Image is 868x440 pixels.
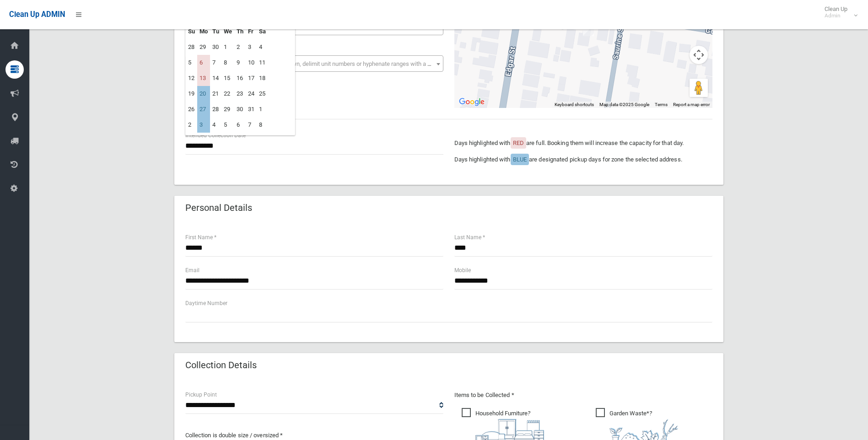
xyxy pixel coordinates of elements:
[197,117,210,133] td: 3
[234,70,246,86] td: 16
[246,102,257,117] td: 31
[246,86,257,102] td: 24
[174,356,268,374] header: Collection Details
[690,79,708,97] button: Drag Pegman onto the map to open Street View
[221,86,234,102] td: 22
[257,24,268,39] th: Sa
[257,86,268,102] td: 25
[257,39,268,55] td: 4
[583,21,594,36] div: 11 Gould Street, BANKSTOWN NSW 2200
[221,70,234,86] td: 15
[221,55,234,70] td: 8
[246,55,257,70] td: 10
[186,117,197,133] td: 2
[234,55,246,70] td: 9
[234,39,246,55] td: 2
[457,96,487,108] img: Google
[210,39,221,55] td: 30
[186,39,197,55] td: 28
[197,24,210,39] th: Mo
[257,70,268,86] td: 18
[221,39,234,55] td: 1
[186,24,197,39] th: Su
[246,24,257,39] th: Fr
[513,156,527,163] span: BLUE
[673,102,710,107] a: Report a map error
[9,10,65,19] span: Clean Up ADMIN
[246,39,257,55] td: 3
[454,390,712,401] p: Items to be Collected *
[257,102,268,117] td: 1
[257,117,268,133] td: 8
[690,46,708,64] button: Map camera controls
[221,102,234,117] td: 29
[210,70,221,86] td: 14
[197,102,210,117] td: 27
[210,117,221,133] td: 4
[513,140,524,146] span: RED
[197,55,210,70] td: 6
[257,55,268,70] td: 11
[174,199,263,217] header: Personal Details
[186,102,197,117] td: 26
[457,96,487,108] a: Open this area in Google Maps (opens a new window)
[234,102,246,117] td: 30
[599,102,649,107] span: Map data ©2025 Google
[191,60,447,67] span: Select the unit number from the dropdown, delimit unit numbers or hyphenate ranges with a comma
[210,86,221,102] td: 21
[186,86,197,102] td: 19
[246,117,257,133] td: 7
[234,86,246,102] td: 23
[210,55,221,70] td: 7
[221,117,234,133] td: 5
[454,154,712,165] p: Days highlighted with are designated pickup days for zone the selected address.
[234,24,246,39] th: Th
[197,70,210,86] td: 13
[655,102,668,107] a: Terms (opens in new tab)
[210,24,221,39] th: Tu
[820,5,857,19] span: Clean Up
[825,12,847,19] small: Admin
[186,70,197,86] td: 12
[234,117,246,133] td: 6
[454,138,712,149] p: Days highlighted with are full. Booking them will increase the capacity for that day.
[210,102,221,117] td: 28
[221,24,234,39] th: We
[186,55,197,70] td: 5
[555,102,594,108] button: Keyboard shortcuts
[246,70,257,86] td: 17
[197,86,210,102] td: 20
[197,39,210,55] td: 29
